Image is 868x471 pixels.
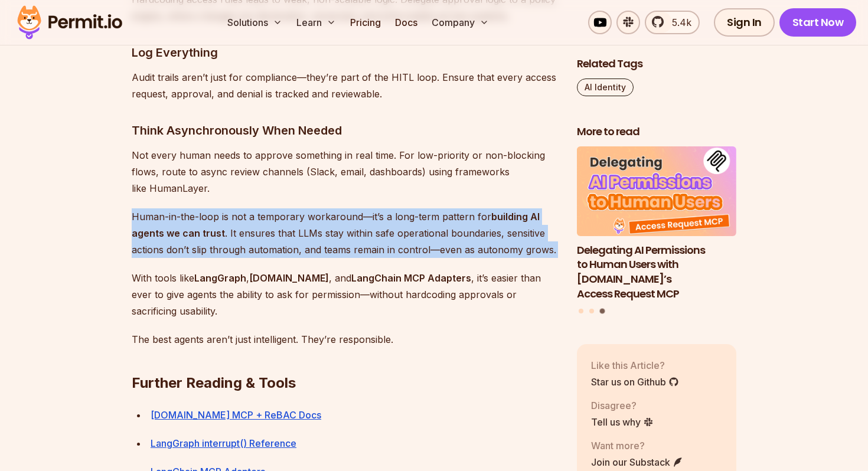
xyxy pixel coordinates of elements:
h2: Further Reading & Tools [132,326,558,392]
p: Want more? [591,438,683,452]
button: Go to slide 2 [589,309,594,313]
a: AI Identity [577,78,634,96]
a: Docs [390,11,422,34]
a: Pricing [345,11,386,34]
h3: Log Everything [132,43,558,62]
h3: Delegating AI Permissions to Human Users with [DOMAIN_NAME]’s Access Request MCP [577,243,736,301]
a: Delegating AI Permissions to Human Users with Permit.io’s Access Request MCPDelegating AI Permiss... [577,146,736,302]
a: Sign In [714,8,775,37]
button: Learn [292,11,341,34]
img: Delegating AI Permissions to Human Users with Permit.io’s Access Request MCP [577,146,736,236]
button: Solutions [223,11,287,34]
img: Permit logo [12,2,128,42]
strong: [DOMAIN_NAME] [249,272,329,284]
a: Start Now [779,8,857,37]
p: Disagree? [591,398,654,412]
strong: building AI agents we can trust [132,211,540,239]
h2: More to read [577,125,736,139]
a: 5.4k [645,11,700,34]
p: The best agents aren’t just intelligent. They’re responsible. [132,331,558,348]
p: Not every human needs to approve something in real time. For low-priority or non-blocking flows, ... [132,147,558,197]
strong: LangGraph [194,272,246,284]
button: Company [427,11,494,34]
li: 3 of 3 [577,146,736,302]
h3: Think Asynchronously When Needed [132,121,558,140]
a: Tell us why [591,414,654,429]
p: Like this Article? [591,358,679,372]
button: Go to slide 1 [579,309,583,313]
span: 5.4k [665,15,691,30]
a: Join our Substack [591,454,683,469]
a: LangGraph interrupt() Reference [151,437,296,449]
p: With tools like , , and , it’s easier than ever to give agents the ability to ask for permission—... [132,270,558,319]
a: Star us on Github [591,374,679,388]
h2: Related Tags [577,57,736,71]
p: Human-in-the-loop is not a temporary workaround—it’s a long-term pattern for . It ensures that LL... [132,208,558,258]
p: Audit trails aren’t just for compliance—they’re part of the HITL loop. Ensure that every access r... [132,69,558,102]
strong: LangChain MCP Adapters [351,272,471,284]
a: [DOMAIN_NAME] MCP + ReBAC Docs [151,409,321,421]
button: Go to slide 3 [599,309,605,314]
div: Posts [577,146,736,316]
